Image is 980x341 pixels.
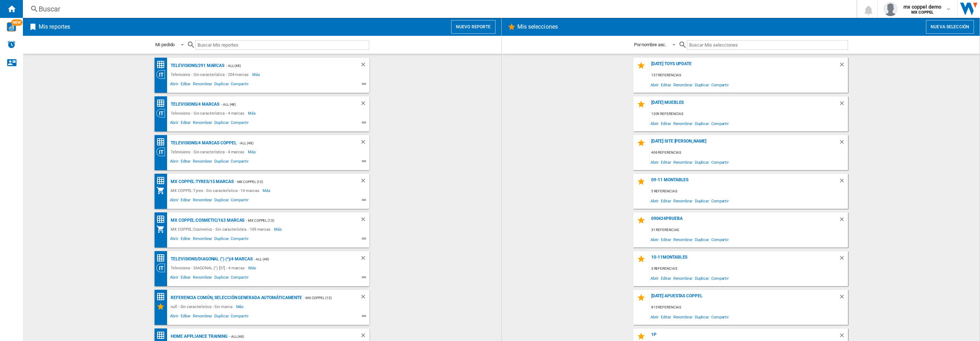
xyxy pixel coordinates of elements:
span: Más [248,148,257,156]
span: Editar [660,235,672,244]
span: Editar [180,313,192,321]
input: Buscar Mis selecciones [687,40,848,50]
span: Editar [180,235,192,244]
div: 815 referencias [649,303,848,312]
div: Televisions - Sin característica - 204 marcas [169,70,252,79]
div: Borrar [360,293,369,302]
span: Renombrar [672,157,694,167]
div: - ALL (48) [253,255,346,264]
div: Matriz de precios [156,254,169,263]
span: Compartir [710,235,730,244]
div: Matriz de precios [156,176,169,185]
div: Borrar [839,293,848,303]
div: Visión Categoría [156,109,169,117]
div: [DATE] apuestas coppel [649,293,839,303]
span: Duplicar [213,313,230,321]
div: Visión Categoría [156,70,169,79]
div: Televisions - DIAGONAL (") [37] - 4 marcas [169,264,248,272]
div: Matriz de precios [156,292,169,301]
div: MX COPPEL:Tyres - Sin característica - 14 marcas [169,186,263,195]
div: Borrar [839,61,848,71]
button: Nueva selección [926,20,974,34]
span: Compartir [710,157,730,167]
span: Compartir [230,235,249,244]
span: Editar [180,274,192,283]
span: Compartir [230,81,249,89]
div: Televisions - Sin característica - 4 marcas [169,109,248,117]
span: Renombrar [192,158,213,167]
span: Más [252,70,261,79]
span: Renombrar [192,313,213,321]
div: Matriz de precios [156,215,169,224]
div: - MX COPPEL (13) [302,293,346,302]
span: Abrir [169,81,180,89]
div: Borrar [360,177,369,186]
div: 09-11 MONTABLES [649,177,839,187]
div: Borrar [360,332,369,341]
div: Matriz de precios [156,331,169,340]
div: 406 referencias [649,148,848,157]
div: Home appliance TRAINING [169,332,228,341]
h2: Mis reportes [37,20,72,34]
span: Editar [660,157,672,167]
span: mx coppel demo [903,3,941,10]
span: Renombrar [192,274,213,283]
button: Nuevo reporte [451,20,496,34]
span: Duplicar [213,81,230,89]
span: Duplicar [213,197,230,205]
img: wise-card.svg [7,22,16,32]
span: Abrir [169,313,180,321]
img: profile.jpg [883,2,898,16]
div: [DATE] MUEBLES [649,100,839,110]
span: Duplicar [213,235,230,244]
span: Más [274,225,283,234]
div: - ALL (48) [237,139,346,148]
span: Duplicar [213,119,230,128]
span: Duplicar [694,80,710,90]
span: Duplicar [694,157,710,167]
span: Renombrar [192,81,213,89]
div: Mi colección [156,186,169,195]
div: Borrar [360,61,369,70]
div: Por nombre asc. [634,42,667,47]
h2: Mis selecciones [516,20,560,34]
span: Abrir [169,119,180,128]
span: Renombrar [192,197,213,205]
span: Renombrar [672,119,694,128]
span: Renombrar [672,273,694,283]
span: Compartir [230,119,249,128]
span: Renombrar [672,235,694,244]
span: Más [248,264,257,272]
div: Borrar [360,100,369,109]
div: - MX COPPEL (13) [234,177,346,186]
div: - ALL (48) [219,100,346,109]
div: Borrar [839,100,848,110]
span: Abrir [649,80,660,90]
div: 090424prueba [649,216,839,226]
div: [DATE] toys update [649,61,839,71]
span: Abrir [649,196,660,206]
div: Mi pedido [155,42,175,47]
div: Borrar [839,177,848,187]
div: Televisions/291 marcas [169,61,224,70]
div: 157 referencias [649,71,848,80]
span: Editar [180,119,192,128]
span: Editar [180,197,192,205]
div: 10-11Montables [649,255,839,264]
div: Visión Categoría [156,148,169,156]
div: Matriz de precios [156,138,169,147]
div: Referencia común, selección generada automáticamente [169,293,302,302]
div: Borrar [839,216,848,226]
div: MX COPPEL:Tyres/15 marcas [169,177,234,186]
span: Editar [180,158,192,167]
span: Duplicar [213,274,230,283]
div: MX COPPEL:Cosmetic/163 marcas [169,216,244,225]
span: Abrir [649,119,660,128]
span: Compartir [230,313,249,321]
span: Editar [660,273,672,283]
div: Matriz de precios [156,99,169,108]
span: Compartir [710,312,730,322]
span: Abrir [649,235,660,244]
span: Más [236,302,245,311]
span: Compartir [710,273,730,283]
